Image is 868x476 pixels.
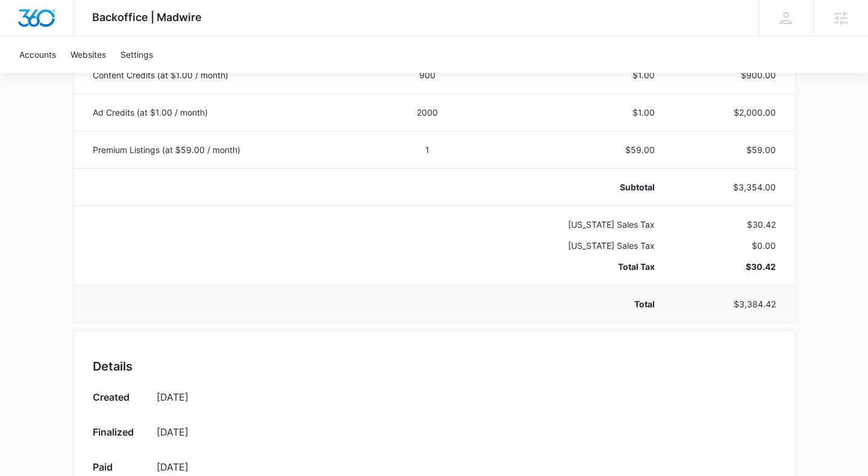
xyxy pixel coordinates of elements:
p: Total [495,298,655,310]
p: [DATE] [157,390,776,404]
h3: Created [93,390,145,408]
td: 1 [375,131,480,168]
p: Ad Credits (at $1.00 / month) [93,106,360,119]
p: Content Credits (at $1.00 / month) [93,69,360,81]
h2: Details [93,357,776,375]
p: $59.00 [495,143,655,156]
p: [US_STATE] Sales Tax [495,239,655,252]
a: Settings [113,36,160,73]
p: $1.00 [495,106,655,119]
p: [DATE] [157,425,776,439]
a: Accounts [12,36,63,73]
p: $0.00 [684,239,775,252]
td: 900 [375,56,480,93]
p: $59.00 [684,143,775,156]
h3: Finalized [93,425,145,443]
a: Websites [63,36,113,73]
p: $30.42 [684,260,775,273]
p: $2,000.00 [684,106,775,119]
p: Subtotal [495,181,655,193]
p: Premium Listings (at $59.00 / month) [93,143,360,156]
p: Total Tax [495,260,655,273]
span: Backoffice | Madwire [92,11,202,23]
p: [US_STATE] Sales Tax [495,218,655,231]
p: $900.00 [684,69,775,81]
p: $1.00 [495,69,655,81]
p: $3,384.42 [684,298,775,310]
p: [DATE] [157,460,776,474]
p: $3,354.00 [684,181,775,193]
p: $30.42 [684,218,775,231]
td: 2000 [375,93,480,131]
